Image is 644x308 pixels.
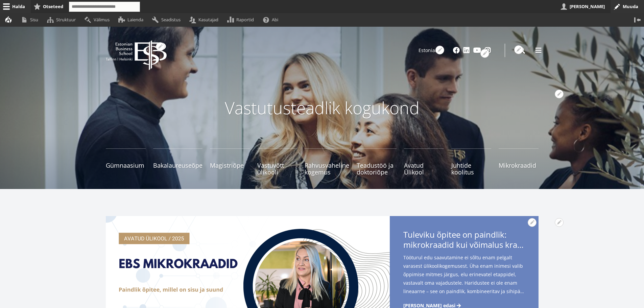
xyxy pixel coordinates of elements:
[555,90,564,98] button: Avatud seaded
[453,47,460,54] a: Facebook
[357,148,397,175] a: Teadustöö ja doktoriõpe
[153,162,202,169] span: Bakalaureuseõpe
[260,13,284,26] a: Abi
[451,148,491,175] a: Juhtide koolitus
[499,148,539,175] a: Mikrokraadid
[404,148,444,175] a: Avatud Ülikool
[480,49,489,58] button: Avatud Social Links seaded
[210,162,250,169] span: Magistriõpe
[305,162,349,175] span: Rahvusvaheline kogemus
[528,218,536,227] button: Avatud Tuleviku õpitee on paindlik: mikrokraadid kui võimalus kraadini jõudmiseks seaded
[149,13,186,26] a: Seadistus
[484,47,491,54] a: Instagram
[463,47,470,54] a: Linkedin
[305,148,349,175] a: Rahvusvaheline kogemus
[357,162,397,175] span: Teadustöö ja doktoriõpe
[106,148,146,175] a: Gümnaasium
[143,98,501,118] p: Vastutusteadlik kogukond
[403,287,525,295] span: lineaarne – see on paindlik, kombineeritav ja sihipärane. Just selles suunas liigub ka Estonian B...
[555,218,564,227] button: Avatud Tuleviku õpitee on paindlik: mikrokraadid kui võimalus kraadini jõudmiseks seaded
[18,13,44,26] a: Sisu
[81,13,115,26] a: Välimus
[403,240,525,250] span: mikrokraadid kui võimalus kraadini jõudmiseks
[435,46,444,54] button: Avatud seaded
[473,47,481,54] a: Youtube
[186,13,224,26] a: Kasutajad
[404,162,444,175] span: Avatud Ülikool
[210,148,250,175] a: Magistriõpe
[156,42,165,51] button: Avatud seaded
[631,13,644,26] button: Vertikaalasend
[514,45,523,54] button: Avatud seaded
[153,148,202,175] a: Bakalaureuseõpe
[115,13,149,26] a: Laienda
[451,162,491,175] span: Juhtide koolitus
[224,13,260,26] a: Raportid
[257,162,297,175] span: Vastuvõtt ülikooli
[106,162,146,169] span: Gümnaasium
[44,13,81,26] a: Struktuur
[499,162,539,169] span: Mikrokraadid
[257,148,297,175] a: Vastuvõtt ülikooli
[403,253,525,298] span: Tööturul edu saavutamine ei sõltu enam pelgalt varasest ülikoolikogemusest. Üha enam inimesi vali...
[403,230,525,252] span: Tuleviku õpitee on paindlik:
